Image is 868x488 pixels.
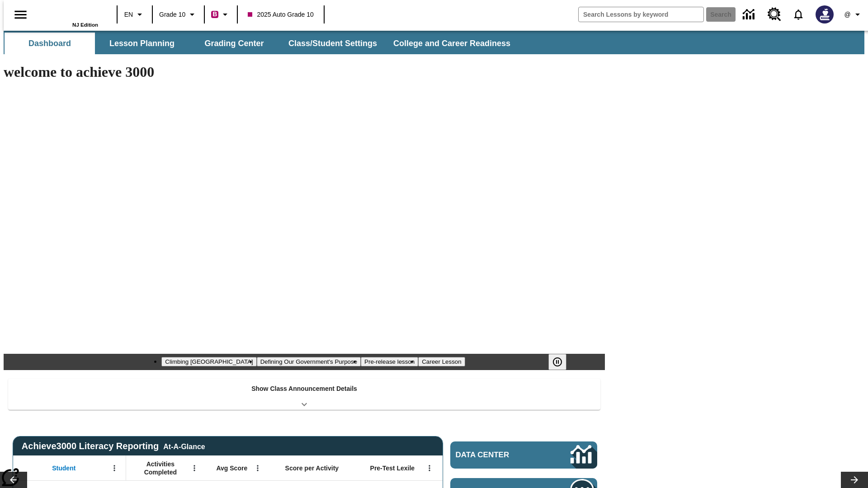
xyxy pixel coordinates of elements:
[456,450,540,460] span: Data Center
[450,441,597,469] a: Data Center
[810,3,839,26] button: Select a new avatar
[97,33,187,54] button: Lesson Planning
[39,4,98,22] a: Home
[39,3,98,28] div: Home
[163,441,205,451] div: At-A-Glance
[844,10,850,19] span: @
[251,384,357,394] p: Show Class Announcement Details
[285,464,339,472] span: Score per Activity
[386,33,518,54] button: College and Career Readiness
[248,10,313,19] span: 2025 Auto Grade 10
[208,6,234,23] button: Boost Class color is violet red. Change class color
[579,7,703,22] input: search field
[120,6,149,23] button: Language: EN, Select a language
[156,6,201,23] button: Grade: Grade 10, Select a grade
[251,461,264,475] button: Open Menu
[52,464,75,472] span: Student
[548,354,566,370] button: Pause
[4,33,519,54] div: SubNavbar
[189,33,279,54] button: Grading Center
[787,3,810,26] a: Notifications
[161,357,256,366] button: Slide 1 Climbing Mount Tai
[108,461,121,475] button: Open Menu
[8,379,600,410] div: Show Class Announcement Details
[423,461,436,475] button: Open Menu
[762,2,787,27] a: Resource Center, Will open in new tab
[4,64,605,80] h1: welcome to achieve 3000
[816,5,834,23] img: Avatar
[361,357,418,366] button: Slide 3 Pre-release lesson
[22,441,205,451] span: Achieve3000 Literacy Reporting
[4,31,864,54] div: SubNavbar
[72,22,98,28] span: NJ Edition
[281,33,384,54] button: Class/Student Settings
[5,33,95,54] button: Dashboard
[188,461,201,475] button: Open Menu
[839,6,868,23] button: Profile/Settings
[159,10,185,19] span: Grade 10
[548,354,576,370] div: Pause
[370,464,415,472] span: Pre-Test Lexile
[737,2,762,27] a: Data Center
[418,357,465,366] button: Slide 4 Career Lesson
[7,1,34,28] button: Open side menu
[131,460,190,476] span: Activities Completed
[124,10,133,19] span: EN
[257,357,361,366] button: Slide 2 Defining Our Government's Purpose
[212,9,217,20] span: B
[841,472,868,488] button: Lesson carousel, Next
[216,464,247,472] span: Avg Score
